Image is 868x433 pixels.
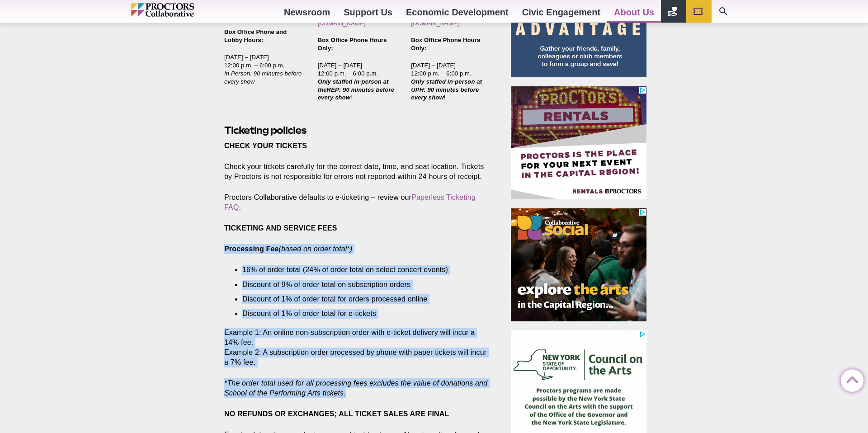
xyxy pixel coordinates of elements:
[224,193,490,212] p: Proctors Collaborative defaults to e-ticketing – review our .
[242,294,476,304] li: Discount of 1% of order total for orders processed online
[318,37,387,52] strong: Box Office Phone Hours Only:
[224,142,307,150] strong: CHECK YOUR TICKETS
[318,61,397,102] p: [DATE] – [DATE] 12:00 p.m. – 6:00 p.m. !
[224,328,490,367] p: Example 1: An online non-subscription order with e-ticket delivery will incur a 14% fee. Example ...
[318,12,372,27] a: [EMAIL_ADDRESS][DOMAIN_NAME]
[224,379,487,397] em: *The order total used for all processing fees excludes the value of donations and School of the P...
[242,280,476,290] li: Discount of 9% of order total on subscription orders
[224,410,449,418] strong: NO REFUNDS OR EXCHANGES; ALL TICKET SALES ARE FINAL
[411,78,482,101] em: Only staffed in-person at UPH: 90 minutes before every show
[841,370,859,388] a: Back to Top
[411,12,465,27] a: [EMAIL_ADDRESS][DOMAIN_NAME]
[511,208,646,321] iframe: Advertisement
[224,53,303,86] p: [DATE] – [DATE] 12:00 p.m. – 6:00 p.m.
[511,86,646,199] iframe: Advertisement
[224,123,490,137] h2: Ticketing policies
[242,265,476,275] li: 16% of order total (24% of order total on select concert events)
[224,28,287,43] strong: Box Office Phone and Lobby Hours:
[131,3,233,17] img: Proctors logo
[224,245,279,253] strong: Processing Fee
[224,70,302,85] em: In Person: 90 minutes before every show
[318,78,394,101] strong: Only staffed in-person at theREP: 90 minutes before every show
[411,37,480,52] strong: Box Office Phone Hours Only:
[411,61,490,102] p: [DATE] – [DATE] 12:00 p.m. – 6:00 p.m. !
[242,309,476,319] li: Discount of 1% of order total for e-tickets
[224,162,490,182] p: Check your tickets carefully for the correct date, time, and seat location. Tickets by Proctors i...
[224,224,337,232] strong: TICKETING AND SERVICE FEES
[279,245,353,253] em: (based on order total*)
